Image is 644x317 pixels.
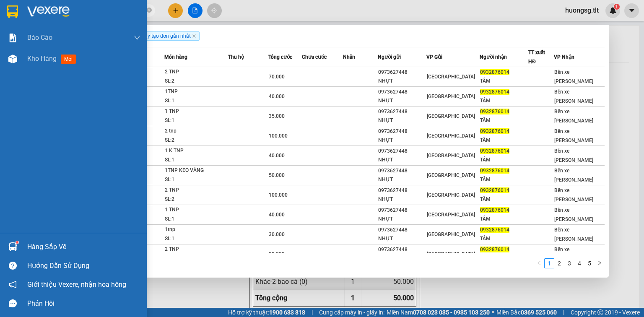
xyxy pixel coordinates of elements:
div: 2 tnp [165,127,228,136]
div: 2 TNP [165,186,228,195]
span: [GEOGRAPHIC_DATA] [427,212,475,218]
div: 1 TNP [165,205,228,215]
span: Bến xe [PERSON_NAME] [554,168,593,183]
li: 3 [564,258,574,268]
span: [GEOGRAPHIC_DATA] [427,94,475,99]
div: TÂM [480,234,528,243]
div: NHỰT [378,195,426,204]
span: Kho hàng [27,55,57,62]
span: question-circle [9,262,17,270]
li: 1 [544,258,554,268]
span: TT xuất HĐ [528,49,545,65]
span: 0932876014 [480,187,509,193]
div: 0973627448 [378,206,426,215]
li: 2 [554,258,564,268]
div: 1TNP KEO VÀNG [165,166,228,175]
span: mới [61,55,76,64]
span: Giới thiệu Vexere, nhận hoa hồng [27,279,126,290]
span: close-circle [147,7,152,15]
span: Bến xe [PERSON_NAME] [554,89,593,104]
li: 4 [574,258,584,268]
span: Người nhận [480,54,507,60]
div: 0973627448 [378,88,426,96]
div: 0973627448 [378,127,426,136]
div: NHỰT [378,77,426,86]
span: [GEOGRAPHIC_DATA] [427,192,475,198]
span: 35.000 [269,113,285,119]
div: 1 TNP [165,107,228,116]
a: 4 [575,259,584,268]
div: Phản hồi [27,297,140,310]
span: [GEOGRAPHIC_DATA] [427,113,475,119]
div: SL: 1 [165,116,228,125]
span: close [192,34,196,38]
div: 1tnp [165,225,228,234]
span: Bến xe [PERSON_NAME] [554,148,593,163]
div: NHỰT [378,175,426,184]
span: 40.000 [269,153,285,158]
span: Bến xe [PERSON_NAME] [554,109,593,124]
a: 5 [585,259,594,268]
span: 100.000 [269,133,288,139]
a: 1 [545,259,554,268]
div: 2 TNP [165,245,228,254]
span: 0932876014 [480,207,509,213]
span: 0932876014 [480,168,509,174]
a: 3 [565,259,574,268]
span: 80.000 [269,251,285,257]
div: TÂM [480,77,528,86]
div: 0973627448 [378,107,426,116]
span: Bến xe [PERSON_NAME] [554,207,593,222]
div: SL: 2 [165,195,228,204]
span: 0932876014 [480,128,509,134]
div: SL: 1 [165,175,228,184]
img: solution-icon [8,34,17,42]
span: [GEOGRAPHIC_DATA] [427,74,475,80]
div: NHỰT [378,136,426,145]
span: left [537,260,542,265]
span: 0932876014 [480,148,509,154]
span: [GEOGRAPHIC_DATA] [427,251,475,257]
span: notification [9,281,17,288]
div: NHỰT [378,116,426,125]
span: 50.000 [269,172,285,178]
span: close-circle [147,8,152,13]
img: logo-vxr [7,5,18,18]
div: 1 K TNP [165,146,228,156]
span: [GEOGRAPHIC_DATA] [427,133,475,139]
div: Hướng dẫn sử dụng [27,260,140,272]
div: TÂM [480,175,528,184]
div: 0973627448 [378,166,426,175]
span: 0932876014 [480,247,509,252]
a: 2 [555,259,564,268]
span: Tổng cước [268,54,292,60]
span: 70.000 [269,74,285,80]
div: SL: 1 [165,234,228,244]
div: NHỰT [378,156,426,164]
span: right [597,260,602,265]
div: 2 TNP [165,68,228,77]
div: 1TNP [165,87,228,96]
div: TÂM [480,156,528,164]
span: Bến xe [PERSON_NAME] [554,69,593,84]
span: Bến xe [PERSON_NAME] [554,227,593,242]
div: TÂM [480,195,528,204]
button: left [534,258,544,268]
div: Hàng sắp về [27,241,140,253]
span: Bến xe [PERSON_NAME] [554,247,593,262]
span: VP Nhận [554,54,574,60]
button: right [595,258,605,268]
span: [GEOGRAPHIC_DATA] [427,172,475,178]
div: 0973627448 [378,147,426,156]
li: 5 [584,258,595,268]
div: SL: 2 [165,77,228,86]
li: Next Page [595,258,605,268]
span: 40.000 [269,212,285,218]
div: TÂM [480,215,528,223]
span: Chưa cước [302,54,327,60]
span: VP Gửi [426,54,442,60]
span: 0932876014 [480,109,509,114]
span: 100.000 [269,192,288,198]
div: 0973627448 [378,68,426,77]
span: Ngày tạo đơn gần nhất [135,31,200,41]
